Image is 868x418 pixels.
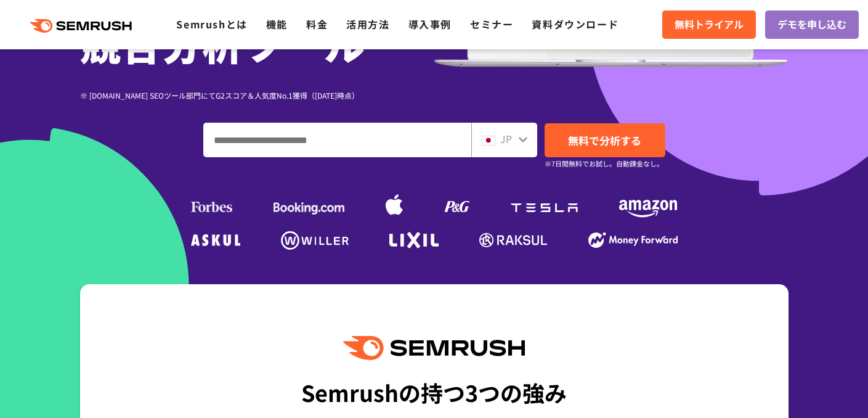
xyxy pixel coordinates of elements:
span: デモを申し込む [777,17,846,33]
a: 導入事例 [408,17,452,31]
a: 資料ダウンロード [532,17,619,31]
div: Semrushの持つ3つの強み [301,369,567,415]
span: JP [500,131,512,146]
a: Semrushとは [176,17,247,31]
span: 無料トライアル [675,17,744,33]
small: ※7日間無料でお試し。自動課金なし。 [545,158,663,170]
a: デモを申し込む [765,10,859,39]
a: 無料で分析する [545,123,665,157]
a: 機能 [266,17,288,31]
span: 無料で分析する [568,133,641,148]
input: ドメイン、キーワードまたはURLを入力してください [204,123,471,157]
a: 無料トライアル [662,10,756,39]
a: セミナー [470,17,513,31]
a: 料金 [306,17,328,31]
a: 活用方法 [346,17,389,31]
img: Semrush [343,336,524,360]
div: ※ [DOMAIN_NAME] SEOツール部門にてG2スコア＆人気度No.1獲得（[DATE]時点） [80,89,434,101]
